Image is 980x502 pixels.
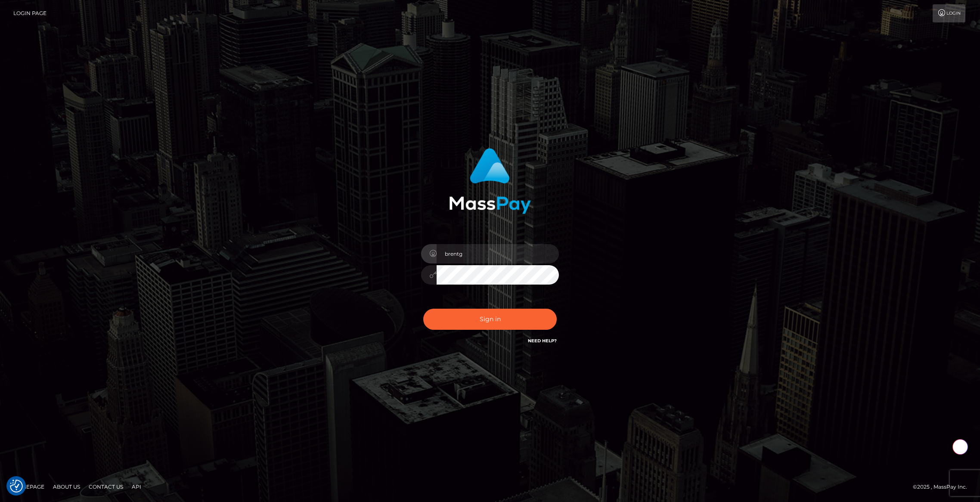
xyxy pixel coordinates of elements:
a: Need Help? [528,338,557,344]
a: Contact Us [85,480,127,493]
a: About Us [50,480,84,493]
button: Sign in [423,309,557,330]
a: Login Page [13,4,47,22]
a: Login [933,4,965,22]
img: MassPay Login [449,148,531,214]
img: Revisit consent button [10,480,23,493]
input: Username... [437,244,559,263]
button: Consent Preferences [10,480,23,493]
div: © 2025 , MassPay Inc. [913,482,974,492]
a: Homepage [9,480,48,493]
a: API [128,480,145,493]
